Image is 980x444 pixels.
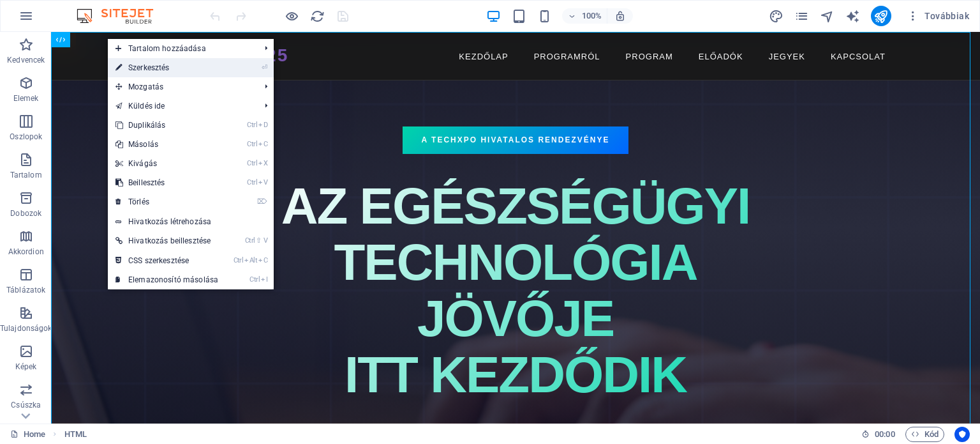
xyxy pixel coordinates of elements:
i: Átméretezés esetén automatikusan beállítja a nagyítási szintet a választott eszköznek megfelelően. [614,10,626,22]
i: ⇧ [256,236,262,245]
i: C [258,140,267,148]
a: CtrlDDuplikálás [108,116,226,135]
i: Ctrl [234,256,244,264]
i: Alt [244,256,257,264]
h6: 100% [581,8,602,24]
a: Küldés ide [108,96,255,116]
button: publish [871,6,891,26]
i: AI Writer [845,9,860,24]
p: Dobozok [10,208,41,218]
i: Közzététel [873,9,888,24]
p: Akkordion [8,247,44,257]
i: Ctrl [247,159,257,167]
i: V [264,236,267,245]
span: Kattintson a kijelöléshez. Dupla kattintás az szerkesztéshez [64,427,87,442]
button: Usercentrics [954,427,970,442]
i: ⏎ [262,63,267,72]
p: Elemek [13,93,39,103]
span: : [884,429,886,439]
i: Ctrl [249,275,260,284]
span: Tartalom hozzáadása [108,39,255,58]
img: Editor Logo [73,8,169,24]
button: navigator [820,8,835,24]
i: D [258,121,267,129]
i: Navigátor [820,9,835,24]
i: ⌦ [257,197,267,206]
i: Oldalak (Ctrl+Alt+S) [794,9,809,24]
i: Weboldal újratöltése [310,9,325,24]
i: Ctrl [247,121,257,129]
a: ⌦Törlés [108,192,226,211]
p: Táblázatok [6,285,45,295]
a: CtrlVBeillesztés [108,173,226,192]
button: 100% [562,8,607,24]
button: text_generator [845,8,861,24]
i: Tervezés (Ctrl+Alt+Y) [769,9,783,24]
button: reload [309,8,325,24]
i: Ctrl [245,236,255,245]
span: 00 00 [875,427,895,442]
span: Mozgatás [108,77,255,96]
i: X [258,159,267,167]
i: Ctrl [247,178,257,187]
button: Továbbiak [902,6,974,26]
p: Csúszka [11,400,41,410]
p: Tartalom [10,170,42,180]
a: CtrlCMásolás [108,135,226,154]
p: Képek [15,362,37,372]
i: C [258,256,267,264]
i: I [261,275,267,284]
p: Kedvencek [7,55,45,65]
a: Ctrl⇧VHivatkozás beillesztése [108,231,226,250]
a: CtrlAltCCSS szerkesztése [108,251,226,270]
i: Ctrl [247,140,257,148]
p: Oszlopok [10,132,42,142]
a: CtrlIElemazonosító másolása [108,270,226,289]
button: Kód [905,427,944,442]
a: CtrlXKivágás [108,154,226,173]
a: Hivatkozás létrehozása [108,212,274,231]
button: pages [794,8,810,24]
span: Kód [911,427,939,442]
span: Továbbiak [907,10,969,22]
h6: Munkamenet idő [861,427,895,442]
button: Kattintson ide az előnézeti módból való kilépéshez és a szerkesztés folytatásához [284,8,299,24]
button: design [769,8,784,24]
nav: breadcrumb [64,427,87,442]
a: Kattintson a kijelölés megszüntetéséhez. Dupla kattintás az oldalak megnyitásához [10,427,45,442]
i: V [258,178,267,187]
a: ⏎Szerkesztés [108,58,226,77]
